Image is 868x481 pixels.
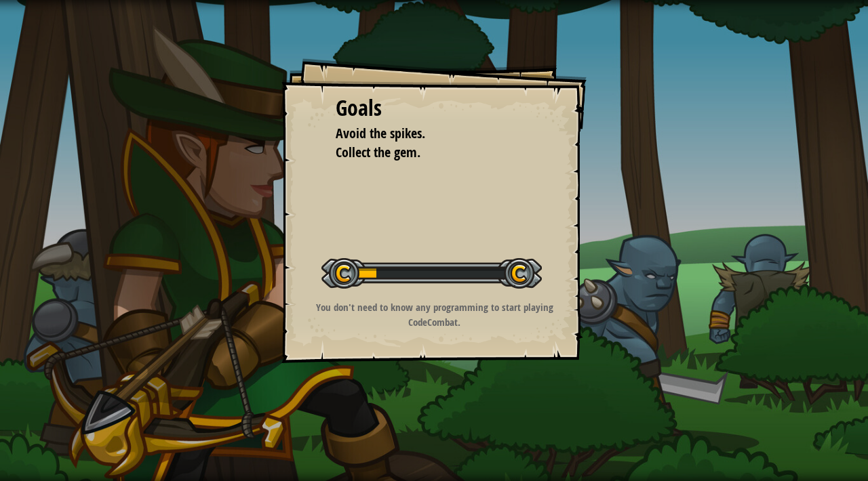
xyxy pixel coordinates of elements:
p: You don't need to know any programming to start playing CodeCombat. [298,300,570,329]
div: Goals [336,93,532,124]
li: Avoid the spikes. [319,124,529,144]
span: Avoid the spikes. [336,124,425,142]
li: Collect the gem. [319,143,529,163]
span: Collect the gem. [336,143,420,161]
